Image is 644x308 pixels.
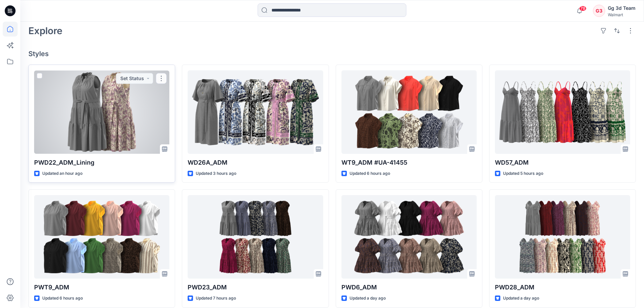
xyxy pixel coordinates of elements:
[495,70,630,154] a: WD57_ADM
[350,170,390,177] p: Updated 6 hours ago
[188,158,323,167] p: WD26A_ADM
[593,5,605,17] div: G3
[196,170,236,177] p: Updated 3 hours ago
[608,12,636,17] div: Walmart
[42,295,83,302] p: Updated 6 hours ago
[34,158,169,167] p: PWD22_ADM_Lining
[495,195,630,279] a: PWD28_ADM
[350,295,386,302] p: Updated a day ago
[341,158,477,167] p: WT9_ADM #UA-41455
[188,70,323,154] a: WD26A_ADM
[503,170,543,177] p: Updated 5 hours ago
[495,283,630,292] p: PWD28_ADM
[188,283,323,292] p: PWD23_ADM
[28,25,63,36] h2: Explore
[579,6,587,11] span: 78
[188,195,323,279] a: PWD23_ADM
[196,295,236,302] p: Updated 7 hours ago
[28,50,636,58] h4: Styles
[341,283,477,292] p: PWD6_ADM
[34,195,169,279] a: PWT9_ADM
[42,170,82,177] p: Updated an hour ago
[341,195,477,279] a: PWD6_ADM
[495,158,630,167] p: WD57_ADM
[341,70,477,154] a: WT9_ADM #UA-41455
[503,295,539,302] p: Updated a day ago
[34,283,169,292] p: PWT9_ADM
[34,70,169,154] a: PWD22_ADM_Lining
[608,4,636,12] div: Gg 3d Team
